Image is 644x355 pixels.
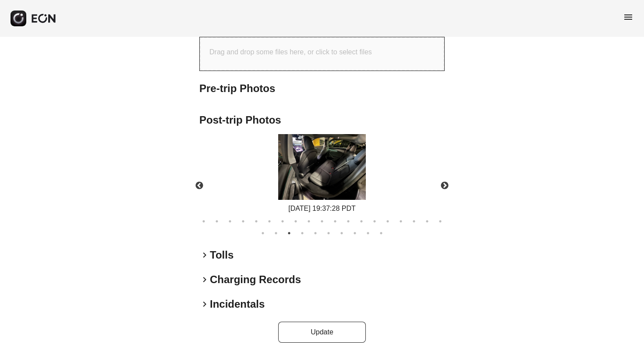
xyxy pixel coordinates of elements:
button: 21 [272,229,280,238]
button: Next [429,170,460,201]
button: 5 [252,217,261,226]
button: 3 [226,217,234,226]
button: 23 [298,229,307,238]
h2: Charging Records [210,273,301,287]
button: 16 [396,217,405,226]
button: 2 [212,217,221,226]
button: 6 [265,217,274,226]
img: https://fastfleet.me/rails/active_storage/blobs/redirect/eyJfcmFpbHMiOnsibWVzc2FnZSI6IkJBaHBBd1ZX... [278,134,366,200]
button: 25 [324,229,333,238]
button: 10 [318,217,326,226]
button: 18 [423,217,432,226]
button: 12 [344,217,353,226]
button: 22 [285,229,294,238]
button: 28 [364,229,372,238]
button: 8 [291,217,300,226]
button: 14 [370,217,379,226]
span: keyboard_arrow_right [199,299,210,309]
button: 20 [258,229,267,238]
button: 9 [304,217,313,226]
h2: Tolls [210,248,234,262]
button: 13 [357,217,366,226]
button: 15 [383,217,392,226]
button: 1 [199,217,208,226]
button: 11 [331,217,340,226]
button: 24 [311,229,320,238]
p: Drag and drop some files here, or click to select files [209,47,372,57]
span: keyboard_arrow_right [199,274,210,285]
div: [DATE] 19:37:28 PDT [278,203,366,214]
h2: Incidentals [210,297,265,311]
button: 7 [278,217,287,226]
h2: Pre-trip Photos [199,82,445,96]
button: 19 [436,217,445,226]
span: keyboard_arrow_right [199,250,210,260]
button: Previous [184,170,215,201]
button: 17 [410,217,418,226]
button: 27 [350,229,359,238]
button: 4 [239,217,248,226]
button: 26 [337,229,346,238]
h2: Post-trip Photos [199,113,445,127]
span: menu [623,12,633,22]
button: Update [278,322,366,343]
button: 29 [377,229,386,238]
